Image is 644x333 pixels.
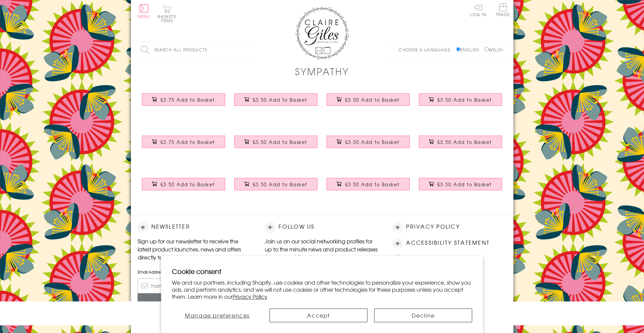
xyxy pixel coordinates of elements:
span: £3.50 Add to Basket [160,181,215,188]
a: Log In [470,3,486,16]
button: £3.50 Add to Basket [327,93,410,106]
p: Choose a language: [399,47,455,53]
input: Search [248,42,255,57]
label: English [456,47,483,53]
img: Claire Giles Greetings Cards [295,7,349,60]
button: £3.50 Add to Basket [234,178,317,190]
input: Search all products [138,42,255,57]
a: Sympathy, Sorry, Thinking of you Card, Flowers, Sympathy £3.50 Add to Basket [322,173,414,202]
span: £3.50 Add to Basket [345,181,400,188]
input: Welsh [484,47,489,51]
input: Subscribe [138,293,252,308]
span: £3.50 Add to Basket [345,96,400,103]
a: Trade [496,3,510,18]
input: harry@hogwarts.edu [138,278,252,293]
a: Sympathy Card, Flowers, Embellished with a colourful tassel £3.75 Add to Basket [138,131,230,159]
span: £3.75 Add to Basket [160,139,215,145]
span: £3.50 Add to Basket [437,139,492,145]
span: £3.75 Add to Basket [160,96,215,103]
button: Manage preferences [172,308,263,322]
p: Sign up for our newsletter to receive the latest product launches, news and offers directly to yo... [138,237,252,261]
span: £3.50 Add to Basket [253,181,307,188]
a: Sympathy, Sorry, Thinking of you Card, Blue Star, Embellished with a padded star £3.50 Add to Basket [230,88,322,117]
a: Blog [406,254,424,264]
span: £3.50 Add to Basket [253,96,307,103]
a: Sympathy Card, Sorry, Thinking of you, Embellished with pompoms £3.75 Add to Basket [138,88,230,117]
button: £3.50 Add to Basket [327,178,410,190]
a: Privacy Policy [406,222,459,231]
a: Sympathy, Sorry, Thinking of you Card, Watercolour, With Sympathy £3.50 Add to Basket [414,88,507,117]
span: Trade [496,3,510,16]
button: Basket0 items [158,5,176,22]
a: Privacy Policy [233,292,267,300]
h2: Follow Us [265,222,379,232]
a: Sympathy Card, Sorry, Thinking of you, Sky & Clouds, Embossed and Foiled text £3.50 Add to Basket [322,131,414,159]
button: £3.75 Add to Basket [142,93,225,106]
span: £3.50 Add to Basket [437,181,492,188]
button: £3.50 Add to Basket [419,178,502,190]
a: Accessibility Statement [406,238,490,247]
span: 0 items [161,13,176,23]
button: Accept [269,308,367,322]
h2: Newsletter [138,222,252,232]
span: £3.50 Add to Basket [345,139,400,145]
label: Welsh [484,47,503,53]
a: Sympathy, Sorry, Thinking of you Card, Flowers, Sorry for the loss of your pet £3.50 Add to Basket [414,173,507,202]
button: £3.50 Add to Basket [419,136,502,148]
input: English [456,47,460,51]
span: Menu [138,13,151,19]
p: Join us on our social networking profiles for up to the minute news and product releases the mome... [265,237,379,261]
button: £3.50 Add to Basket [142,178,225,190]
a: Sympathy, Sorry, Thinking of you Card, Heart, fabric butterfly Embellished £3.50 Add to Basket [230,131,322,159]
a: Sympathy Card, Sorry Thinking of you, White Flowers fabric butterfly Embellished £3.50 Add to Basket [230,173,322,202]
button: Decline [374,308,472,322]
a: Sympathy, Sorry, Thinking of you Card, Flowers, With Love £3.50 Add to Basket [414,131,507,159]
button: £3.50 Add to Basket [327,136,410,148]
button: Menu [138,4,151,18]
button: £3.50 Add to Basket [419,93,502,106]
span: £3.50 Add to Basket [253,139,307,145]
button: £3.50 Add to Basket [234,136,317,148]
a: Sympathy, Sorry, Thinking of you Card, Flowers, Sorry £3.50 Add to Basket [138,173,230,202]
p: We and our partners, including Shopify, use cookies and other technologies to personalize your ex... [172,279,473,300]
a: Sympathy, Sorry, Thinking of you Card, Fern Flowers, Thoughts & Prayers £3.50 Add to Basket [322,88,414,117]
button: £3.50 Add to Basket [234,93,317,106]
h1: Sympathy [295,64,349,78]
h2: Cookie consent [172,267,473,276]
span: £3.50 Add to Basket [437,96,492,103]
label: Email Address [138,269,252,275]
span: Manage preferences [185,311,250,319]
button: £3.75 Add to Basket [142,136,225,148]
